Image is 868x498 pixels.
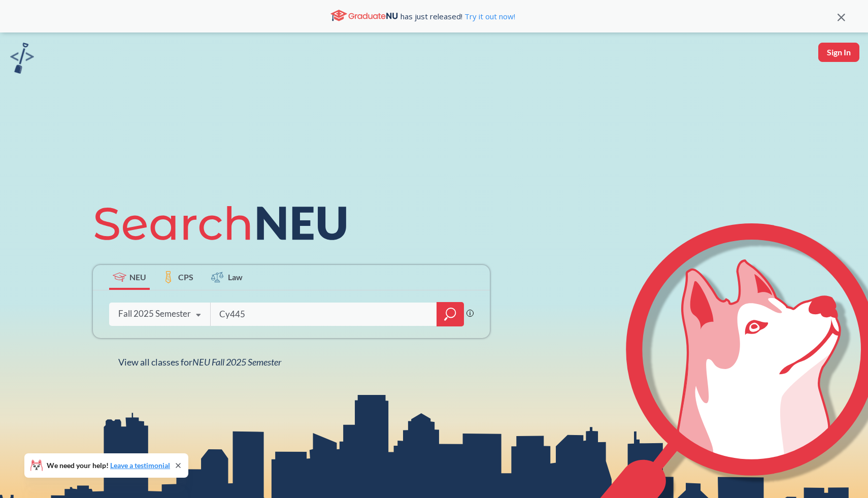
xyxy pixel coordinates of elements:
[129,271,146,283] span: NEU
[400,11,515,22] span: has just released!
[110,461,170,470] a: Leave a testimonial
[818,43,859,62] button: Sign In
[444,307,456,321] svg: magnifying glass
[118,356,281,368] span: View all classes for
[10,43,34,77] a: sandbox logo
[218,304,429,325] input: Class, professor, course number, "phrase"
[437,302,464,326] div: magnifying glass
[228,271,243,283] span: Law
[10,43,34,74] img: sandbox logo
[118,308,191,319] div: Fall 2025 Semester
[178,271,193,283] span: CPS
[47,462,170,469] span: We need your help!
[192,356,281,368] span: NEU Fall 2025 Semester
[462,11,515,21] a: Try it out now!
